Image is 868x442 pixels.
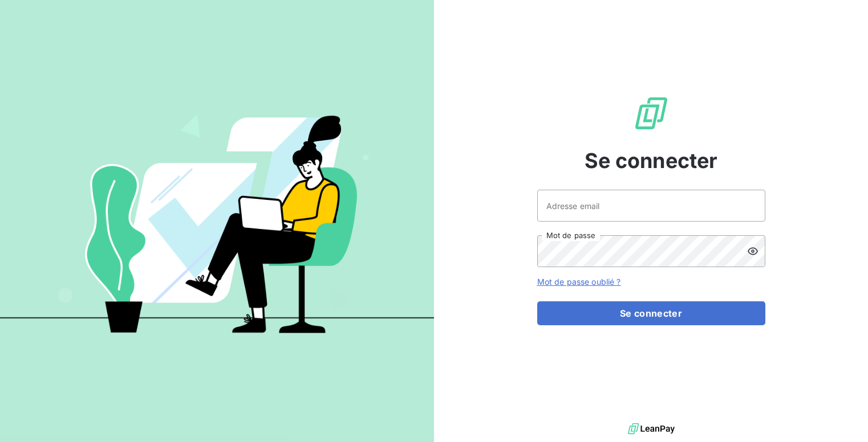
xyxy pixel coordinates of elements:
img: logo [628,420,675,437]
button: Se connecter [537,301,765,325]
a: Mot de passe oublié ? [537,277,621,287]
span: Se connecter [585,145,718,176]
img: Logo LeanPay [633,95,670,132]
input: placeholder [537,190,765,222]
